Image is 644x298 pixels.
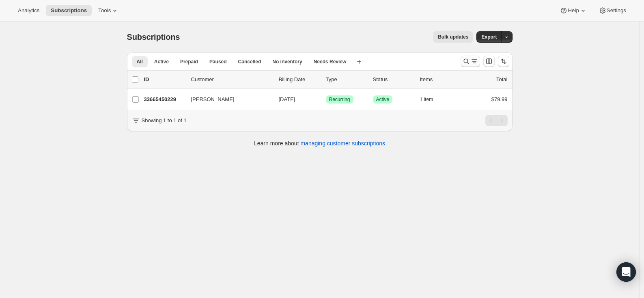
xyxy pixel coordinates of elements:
[461,56,480,67] button: Search and filter results
[279,96,295,102] span: [DATE]
[137,58,143,65] span: All
[607,7,626,14] span: Settings
[144,76,508,84] div: IDCustomerBilling DateTypeStatusItemsTotal
[326,76,366,84] div: Type
[186,93,267,106] button: [PERSON_NAME]
[481,34,497,40] span: Export
[483,56,495,67] button: Customize table column order and visibility
[272,58,302,65] span: No inventory
[238,58,261,65] span: Cancelled
[329,96,350,103] span: Recurring
[144,94,508,105] div: 33665450229[PERSON_NAME][DATE]SuccessRecurringSuccessActive1 item$79.99
[438,34,468,40] span: Bulk updates
[568,7,579,14] span: Help
[485,115,508,126] nav: Pagination
[300,140,385,147] a: managing customer subscriptions
[353,56,366,67] button: Create new view
[594,5,631,16] button: Settings
[279,76,319,84] p: Billing Date
[209,58,227,65] span: Paused
[616,262,636,282] div: Open Intercom Messenger
[420,96,433,103] span: 1 item
[127,32,180,41] span: Subscriptions
[496,76,507,84] p: Total
[191,76,272,84] p: Customer
[314,58,347,65] span: Needs Review
[142,117,187,125] p: Showing 1 to 1 of 1
[498,56,509,67] button: Sort the results
[420,94,442,105] button: 1 item
[376,96,390,103] span: Active
[154,58,169,65] span: Active
[180,58,198,65] span: Prepaid
[46,5,92,16] button: Subscriptions
[18,7,39,14] span: Analytics
[491,96,508,102] span: $79.99
[476,31,502,43] button: Export
[144,76,185,84] p: ID
[433,31,473,43] button: Bulk updates
[254,139,385,147] p: Learn more about
[13,5,44,16] button: Analytics
[93,5,124,16] button: Tools
[144,95,185,104] p: 33665450229
[51,7,87,14] span: Subscriptions
[373,76,414,84] p: Status
[191,95,235,104] span: [PERSON_NAME]
[420,76,461,84] div: Items
[98,7,111,14] span: Tools
[555,5,592,16] button: Help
